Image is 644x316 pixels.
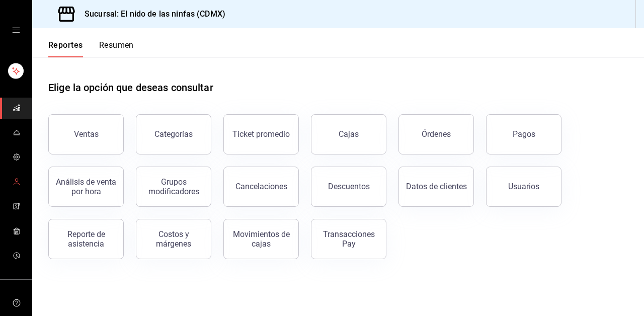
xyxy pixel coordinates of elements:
div: Cancelaciones [235,182,287,191]
div: Costos y márgenes [142,229,205,249]
h3: Sucursal: El nido de las ninfas (CDMX) [76,8,225,20]
div: Reporte de asistencia [55,229,117,249]
button: Análisis de venta por hora [48,167,124,207]
div: Transacciones Pay [317,229,380,249]
h1: Elige la opción que deseas consultar [48,80,213,95]
button: Órdenes [398,114,474,154]
button: Cajas [311,114,386,154]
div: Datos de clientes [406,182,467,191]
div: Grupos modificadores [142,177,205,196]
button: Categorías [136,114,211,154]
div: Ticket promedio [232,129,290,139]
button: Ticket promedio [223,114,299,154]
button: Ventas [48,114,124,154]
button: Datos de clientes [398,167,474,207]
button: Costos y márgenes [136,219,211,259]
div: navigation tabs [48,40,134,57]
button: Pagos [486,114,561,154]
button: Cancelaciones [223,167,299,207]
div: Cajas [339,129,359,139]
button: Resumen [99,40,134,57]
div: Análisis de venta por hora [55,177,117,196]
div: Categorías [154,129,193,139]
button: Reporte de asistencia [48,219,124,259]
div: Movimientos de cajas [230,229,292,249]
button: Reportes [48,40,83,57]
div: Ventas [74,129,99,139]
button: Descuentos [311,167,386,207]
button: Grupos modificadores [136,167,211,207]
button: Movimientos de cajas [223,219,299,259]
div: Pagos [513,129,535,139]
button: open drawer [12,26,20,34]
button: Usuarios [486,167,561,207]
div: Órdenes [422,129,451,139]
button: Transacciones Pay [311,219,386,259]
div: Usuarios [508,182,539,191]
div: Descuentos [328,182,370,191]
